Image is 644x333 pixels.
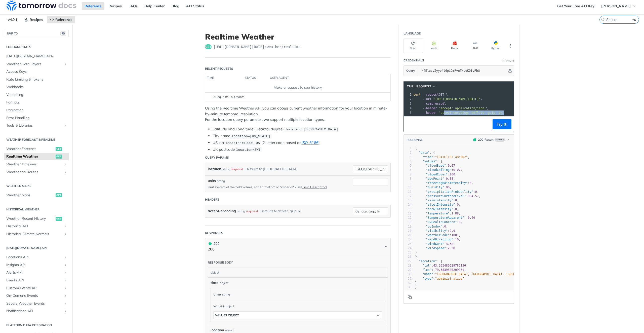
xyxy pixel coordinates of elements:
[422,102,444,105] span: --compressed
[413,93,421,96] span: curl
[205,44,212,49] span: get
[446,177,453,180] span: 0.88
[56,193,62,197] span: get
[404,66,418,76] button: Query
[404,277,412,281] div: 31
[4,246,69,250] h2: [DATE][DOMAIN_NAME] API
[21,16,46,23] a: Recipes
[426,173,448,176] span: "cloudCover"
[415,251,417,254] span: }
[435,268,464,272] span: 79.3839340209961
[433,97,480,101] span: '[URL][DOMAIN_NAME][DATE]'
[63,263,67,267] button: Show subpages for Insights API
[4,261,69,269] a: Insights APIShow subpages for Insights API
[6,224,62,229] span: Historical API
[4,106,69,114] a: Pagination
[5,16,20,23] span: v4.0.1
[426,186,444,189] span: "humidity"
[426,225,442,228] span: "uvIndex"
[126,2,140,10] a: FAQs
[55,17,72,22] span: Reference
[4,60,69,68] a: Weather Data LayersShow subpages for Weather Data Layers
[213,133,391,139] li: City name
[4,76,69,83] a: Rate Limiting & Tokens
[404,97,412,101] div: 2
[426,164,446,167] span: "cloudBase"
[404,207,412,211] div: 15
[601,4,631,8] span: [PERSON_NAME]
[426,242,444,246] span: "windGust"
[426,212,450,215] span: "temperature"
[260,207,301,215] div: Defaults to deflate, gzip, br
[419,151,429,154] span: "data"
[225,141,260,145] span: location=10001 US
[415,264,468,267] span: : ,
[503,59,514,63] div: QueryInformation
[422,106,437,110] span: --header
[6,123,62,128] span: Tools & Libraries
[406,68,415,73] span: Query
[236,148,260,152] span: location=SW1
[470,181,471,185] span: 0
[6,92,67,97] span: Versioning
[404,159,412,164] div: 4
[415,160,442,163] span: : {
[404,110,412,115] div: 5
[231,134,270,138] span: location=[US_STATE]
[415,207,459,211] span: : ,
[6,286,62,291] span: Custom Events API
[183,2,207,10] a: API Status
[495,138,505,142] span: Example
[246,165,298,173] div: Defaults to [GEOGRAPHIC_DATA]
[246,207,258,215] div: required
[205,155,229,160] div: Query Params
[422,272,433,276] span: "name"
[426,216,464,219] span: "temperatureApparent"
[404,177,412,181] div: 8
[435,272,608,276] span: "[GEOGRAPHIC_DATA], [GEOGRAPHIC_DATA], [GEOGRAPHIC_DATA], [GEOGRAPHIC_DATA], [GEOGRAPHIC_DATA]"
[214,312,382,319] button: values object
[426,168,451,172] span: "cloudCeiling"
[7,1,76,11] img: Tomorrow.io Weather API Docs
[142,2,168,10] a: Help Center
[6,309,62,314] span: Notifications API
[404,164,412,168] div: 5
[439,106,486,110] span: 'accept: application/json'
[404,172,412,177] div: 7
[205,197,219,202] div: Headers
[6,162,62,167] span: Weather Timelines
[424,39,444,53] button: Node
[554,2,597,10] a: Get Your Free API Key
[6,108,67,113] span: Pagination
[465,39,485,53] button: PHP
[47,16,75,23] a: Reference
[4,292,69,300] a: On-Demand EventsShow subpages for On-Demand Events
[4,122,69,129] a: Tools & LibrariesShow subpages for Tools & Libraries
[4,207,69,212] h2: Historical Weather
[404,151,412,155] div: 2
[415,220,462,224] span: : ,
[404,185,412,190] div: 10
[493,119,511,129] button: Try It!
[415,155,470,159] span: : ,
[404,198,412,203] div: 13
[6,69,67,74] span: Access Keys
[426,207,453,211] span: "snowIntensity"
[435,155,468,159] span: "[DATE]T07:48:00Z"
[205,74,243,82] th: time
[507,68,513,73] button: Hide
[415,225,448,228] span: : ,
[213,95,245,99] span: 0 Requests This Month
[422,155,433,159] span: "time"
[213,140,391,146] li: US zip (2-letter code based on )
[422,97,431,101] span: --url
[413,102,446,105] span: \
[4,137,69,142] h2: Weather Forecast & realtime
[478,137,494,142] div: 200 - Result
[404,168,412,172] div: 6
[6,255,62,260] span: Locations API
[422,268,431,272] span: "lon"
[4,30,69,37] button: JUMP TO⌘/
[205,32,391,41] h1: Realtime Weather
[4,192,69,199] a: Weather Mapsget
